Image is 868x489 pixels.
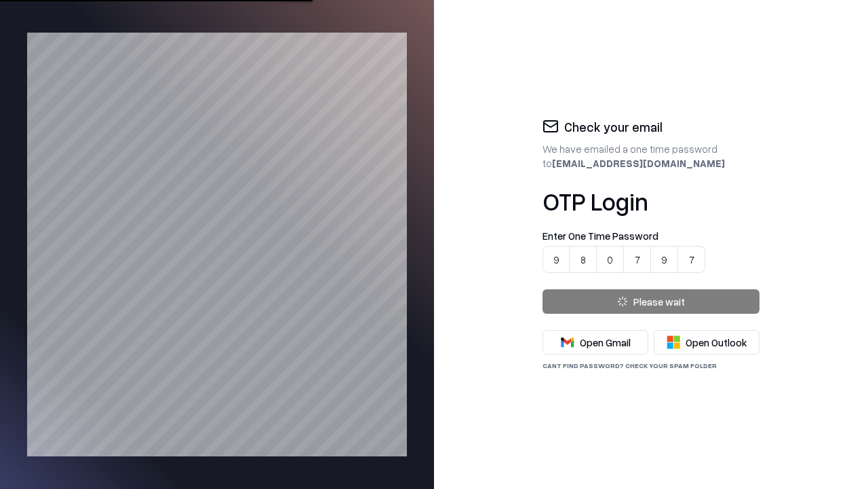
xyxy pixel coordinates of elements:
[542,330,648,355] button: Open Gmail
[564,118,663,137] h2: Check your email
[542,187,759,215] h1: OTP Login
[654,330,759,355] button: Open Outlook
[542,360,759,371] div: Cant find password? check your spam folder
[542,142,759,170] div: We have emailed a one time password to
[552,157,725,169] b: [EMAIL_ADDRESS][DOMAIN_NAME]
